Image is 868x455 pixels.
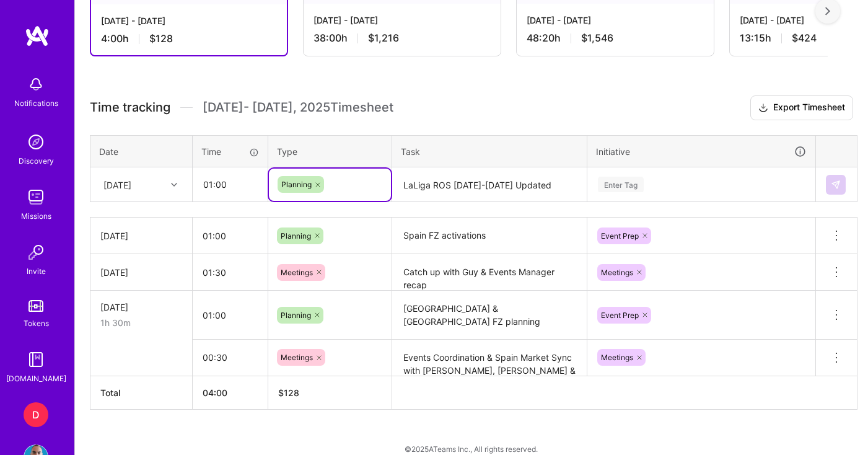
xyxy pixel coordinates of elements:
button: Export Timesheet [750,95,853,120]
span: Meetings [601,268,633,277]
img: logo [25,25,50,47]
span: Time tracking [90,100,170,115]
div: Notifications [14,97,58,110]
textarea: LaLiga ROS [DATE]-[DATE] Updated [393,169,585,201]
div: Missions [21,210,51,223]
div: [DATE] - [DATE] [527,14,704,27]
img: tokens [28,300,43,312]
div: 1h 30m [100,316,182,329]
th: 04:00 [193,376,268,409]
span: Event Prep [601,231,639,241]
img: right [825,7,830,15]
span: Meetings [601,353,633,362]
span: Event Prep [601,311,639,320]
div: [DATE] [100,301,182,314]
div: Initiative [596,144,807,159]
div: Time [201,145,259,158]
input: HH:MM [193,299,268,332]
th: Date [90,135,193,167]
div: [DATE] [100,266,182,279]
span: Planning [281,180,312,189]
div: Invite [27,265,46,278]
div: [DATE] - [DATE] [313,14,491,27]
i: icon Chevron [171,182,177,188]
div: 38:00 h [313,32,491,45]
span: Meetings [281,353,313,362]
textarea: Spain FZ activations [393,219,585,253]
span: $1,546 [581,32,613,45]
span: $1,216 [368,32,399,45]
span: $ 128 [278,387,299,398]
img: teamwork [24,185,48,210]
a: D [20,402,51,427]
span: Planning [281,311,311,320]
div: Enter Tag [598,175,644,194]
img: Invite [24,240,48,265]
div: [DATE] - [DATE] [101,14,277,27]
span: Meetings [281,268,313,277]
div: 4:00 h [101,32,277,45]
input: HH:MM [193,219,268,252]
textarea: Events Coordination & Spain Market Sync with [PERSON_NAME], [PERSON_NAME] & [PERSON_NAME] [393,341,585,375]
input: HH:MM [193,341,268,374]
th: Total [90,376,193,409]
textarea: [GEOGRAPHIC_DATA] & [GEOGRAPHIC_DATA] FZ planning [393,292,585,338]
div: [DATE] [103,178,131,191]
span: [DATE] - [DATE] , 2025 Timesheet [203,100,393,115]
img: bell [24,72,48,97]
img: guide book [24,347,48,372]
i: icon Download [758,102,768,115]
span: Planning [281,231,311,241]
span: $424 [792,32,817,45]
div: 48:20 h [527,32,704,45]
div: Tokens [24,317,49,330]
th: Task [392,135,587,167]
span: $128 [149,32,173,45]
div: D [24,402,48,427]
th: Type [268,135,392,167]
div: [DOMAIN_NAME] [6,372,66,385]
input: HH:MM [193,168,267,201]
img: Submit [831,180,841,190]
div: Discovery [19,154,54,167]
img: discovery [24,130,48,154]
input: HH:MM [193,256,268,289]
textarea: Catch up with Guy & Events Manager recap [393,255,585,289]
div: [DATE] [100,229,182,242]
